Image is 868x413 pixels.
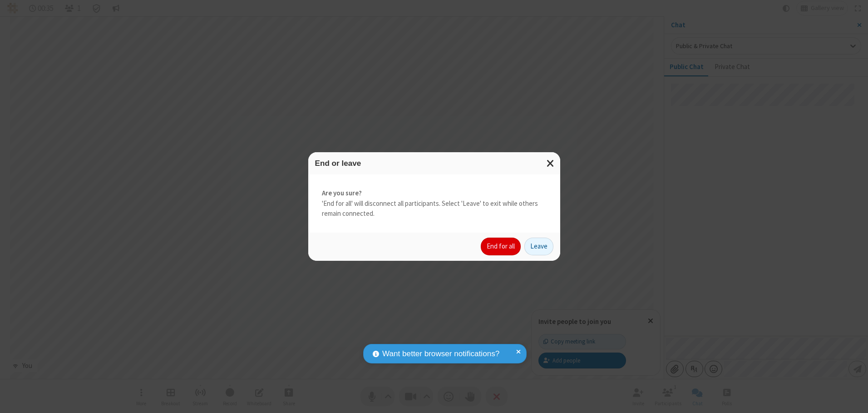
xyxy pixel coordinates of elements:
[308,174,560,233] div: 'End for all' will disconnect all participants. Select 'Leave' to exit while others remain connec...
[524,238,553,256] button: Leave
[382,348,499,360] span: Want better browser notifications?
[322,188,547,199] strong: Are you sure?
[481,238,521,256] button: End for all
[541,152,560,174] button: Close modal
[315,159,553,168] h3: End or leave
